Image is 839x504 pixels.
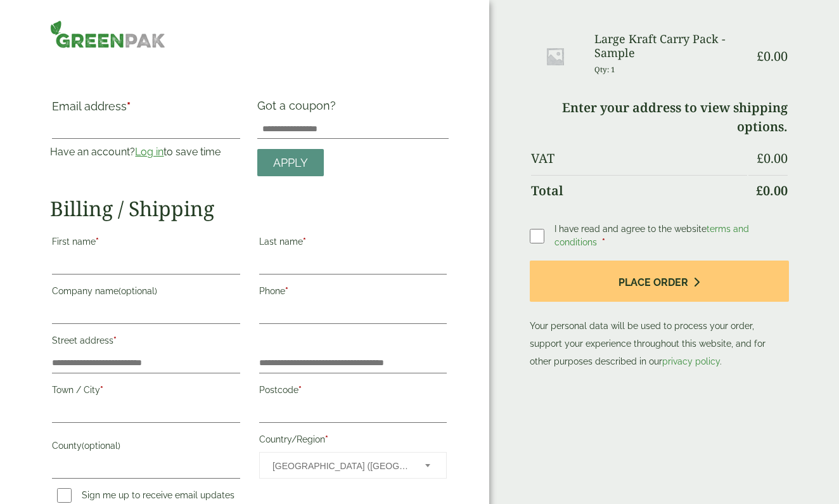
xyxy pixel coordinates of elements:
span: United Kingdom (UK) [272,453,408,479]
abbr: required [325,434,328,444]
label: Last name [259,233,447,254]
span: £ [756,182,763,199]
a: Log in [135,146,163,158]
abbr: required [602,237,605,247]
label: Email address [52,101,240,119]
abbr: required [298,385,302,395]
th: VAT [531,143,746,174]
span: £ [757,48,764,65]
h3: Large Kraft Carry Pack - Sample [594,32,746,60]
label: Country/Region [259,430,447,452]
img: Placeholder [531,32,579,81]
span: (optional) [118,286,157,296]
label: County [52,437,240,458]
abbr: required [100,385,103,395]
p: Your personal data will be used to process your order, support your experience throughout this we... [530,261,788,370]
td: Enter your address to view shipping options. [531,93,787,142]
abbr: required [96,236,99,247]
span: Country/Region [259,452,447,479]
label: First name [52,233,240,254]
label: Postcode [259,381,447,403]
bdi: 0.00 [756,182,788,199]
label: Got a coupon? [257,99,341,119]
abbr: required [285,286,288,296]
a: privacy policy [662,356,720,366]
a: Apply [257,149,324,176]
input: Sign me up to receive email updates and news(optional) [57,488,72,503]
span: Apply [273,156,308,170]
bdi: 0.00 [757,48,788,65]
label: Phone [259,282,447,304]
label: Company name [52,282,240,304]
label: Street address [52,332,240,353]
h2: Billing / Shipping [50,197,449,221]
small: Qty: 1 [594,65,615,74]
span: £ [757,150,764,167]
abbr: required [127,100,131,113]
img: GreenPak Supplies [50,20,165,48]
span: (optional) [82,441,120,451]
abbr: required [113,335,117,346]
p: Have an account? to save time [50,145,241,160]
label: Town / City [52,381,240,403]
span: I have read and agree to the website [554,224,749,247]
button: Place order [530,261,788,302]
abbr: required [303,236,306,247]
bdi: 0.00 [757,150,788,167]
th: Total [531,175,746,206]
